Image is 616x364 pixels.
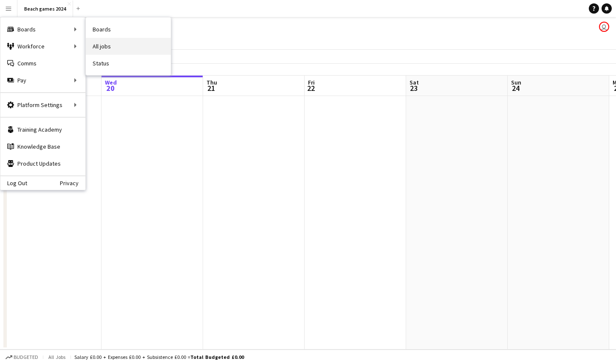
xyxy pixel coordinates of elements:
a: Product Updates [0,155,85,172]
a: Training Academy [0,121,85,138]
button: Budgeted [4,353,40,362]
span: Total Budgeted £0.00 [190,354,244,360]
a: Status [86,55,171,72]
button: Beach games 2024 [17,0,73,17]
a: Knowledge Base [0,138,85,155]
span: Budgeted [14,354,38,360]
div: Pay [0,72,85,89]
span: 20 [104,83,117,93]
span: 24 [510,83,521,93]
span: 23 [408,83,419,93]
span: Sun [511,79,521,86]
app-user-avatar: Maaly Bukhari [599,22,609,32]
span: 21 [205,83,217,93]
a: Boards [86,21,171,38]
a: All jobs [86,38,171,55]
span: Thu [206,79,217,86]
div: Boards [0,21,85,38]
span: Fri [308,79,315,86]
span: Sat [410,79,419,86]
span: 22 [307,83,315,93]
a: Comms [0,55,85,72]
span: Wed [105,79,117,86]
div: Salary £0.00 + Expenses £0.00 + Subsistence £0.00 = [74,354,244,360]
div: Workforce [0,38,85,55]
div: Platform Settings [0,96,85,113]
a: Log Out [0,180,27,186]
a: Privacy [60,180,85,186]
span: All jobs [47,354,67,360]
